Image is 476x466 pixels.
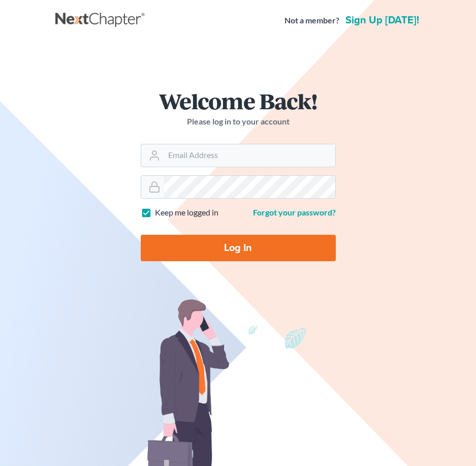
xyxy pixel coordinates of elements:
[141,116,336,128] p: Please log in to your account
[155,207,218,219] label: Keep me logged in
[253,207,336,217] a: Forgot your password?
[284,15,339,26] strong: Not a member?
[141,235,336,261] input: Log In
[141,90,336,112] h1: Welcome Back!
[164,144,335,167] input: Email Address
[343,15,421,25] a: Sign up [DATE]!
